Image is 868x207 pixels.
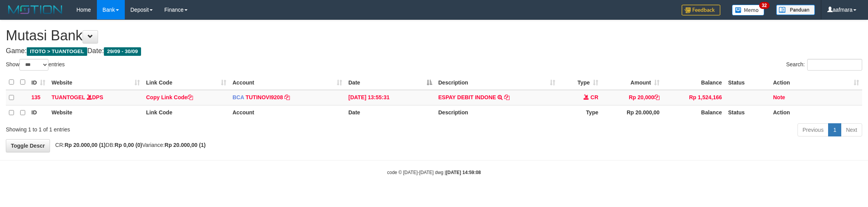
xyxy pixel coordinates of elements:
[797,123,828,136] a: Previous
[759,2,770,9] span: 32
[732,5,765,16] img: Button%20Memo.svg
[558,105,601,120] th: Type
[31,94,40,100] span: 135
[663,90,725,105] td: Rp 1,524,166
[725,75,770,90] th: Status
[229,75,345,90] th: Account: activate to sort column ascending
[28,75,48,90] th: ID: activate to sort column ascending
[6,47,862,55] h4: Game: Date:
[841,123,862,136] a: Next
[786,59,862,71] label: Search:
[143,105,229,120] th: Link Code
[48,75,143,90] th: Website: activate to sort column ascending
[435,75,558,90] th: Description: activate to sort column ascending
[6,139,50,152] a: Toggle Descr
[48,105,143,120] th: Website
[591,94,598,100] span: CR
[27,47,87,56] span: ITOTO > TUANTOGEL
[345,90,435,105] td: [DATE] 13:55:31
[435,105,558,120] th: Description
[654,94,660,100] a: Copy Rp 20,000 to clipboard
[776,5,815,15] img: panduan.png
[232,94,244,100] span: BCA
[663,105,725,120] th: Balance
[6,122,356,133] div: Showing 1 to 1 of 1 entries
[558,75,601,90] th: Type: activate to sort column ascending
[682,5,720,16] img: Feedback.jpg
[387,170,481,175] small: code © [DATE]-[DATE] dwg |
[143,75,229,90] th: Link Code: activate to sort column ascending
[601,90,663,105] td: Rp 20,000
[601,105,663,120] th: Rp 20.000,00
[246,94,283,100] a: TUTINOVI9208
[6,59,65,71] label: Show entries
[52,142,206,148] span: CR: DB: Variance:
[165,142,206,148] strong: Rp 20.000,00 (1)
[115,142,142,148] strong: Rp 0,00 (0)
[504,94,510,100] a: Copy ESPAY DEBIT INDONE to clipboard
[19,59,48,71] select: Showentries
[601,75,663,90] th: Amount: activate to sort column ascending
[663,75,725,90] th: Balance
[725,105,770,120] th: Status
[48,90,143,105] td: DPS
[345,75,435,90] th: Date: activate to sort column descending
[6,28,862,43] h1: Mutasi Bank
[770,75,862,90] th: Action: activate to sort column ascending
[284,94,290,100] a: Copy TUTINOVI9208 to clipboard
[807,59,862,71] input: Search:
[345,105,435,120] th: Date
[770,105,862,120] th: Action
[438,94,496,100] a: ESPAY DEBIT INDONE
[828,123,841,136] a: 1
[6,4,65,16] img: MOTION_logo.png
[104,47,141,56] span: 29/09 - 30/09
[446,170,481,175] strong: [DATE] 14:59:08
[65,142,106,148] strong: Rp 20.000,00 (1)
[52,94,85,100] a: TUANTOGEL
[146,94,193,100] a: Copy Link Code
[28,105,48,120] th: ID
[229,105,345,120] th: Account
[773,94,785,100] a: Note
